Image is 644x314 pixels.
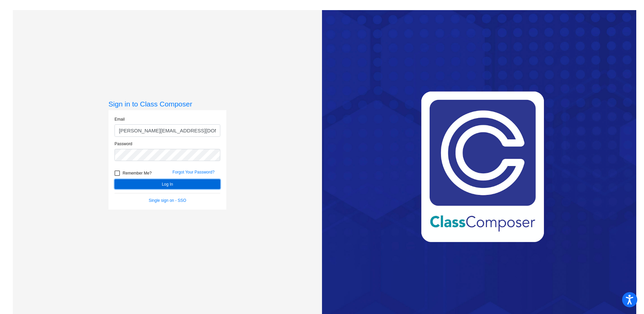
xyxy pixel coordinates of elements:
[115,116,125,122] label: Email
[108,100,226,108] h3: Sign in to Class Composer
[115,141,132,147] label: Password
[123,169,152,177] span: Remember Me?
[172,170,215,175] a: Forgot Your Password?
[115,179,220,189] button: Log In
[149,198,186,203] a: Single sign on - SSO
